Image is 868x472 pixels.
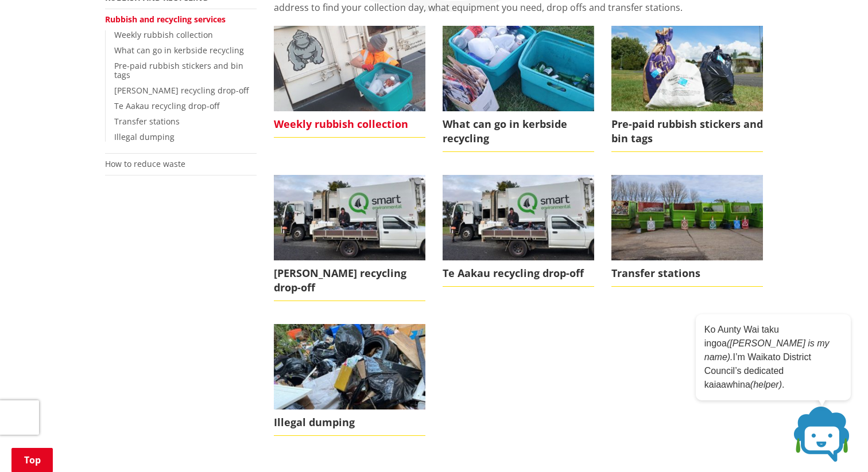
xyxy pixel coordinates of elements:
[443,111,594,152] span: What can go in kerbside recycling
[443,26,594,152] a: What can go in kerbside recycling
[114,29,213,40] a: Weekly rubbish collection
[274,111,425,138] span: Weekly rubbish collection
[274,26,425,138] a: Weekly rubbish collection
[443,26,594,111] img: kerbside recycling
[274,175,425,301] a: [PERSON_NAME] recycling drop-off
[750,380,782,389] em: (helper)
[274,260,425,301] span: [PERSON_NAME] recycling drop-off
[443,175,594,287] a: Te Aakau recycling drop-off
[611,260,763,287] span: Transfer stations
[114,131,175,142] a: Illegal dumping
[11,448,53,472] a: Top
[274,409,425,436] span: Illegal dumping
[443,260,594,287] span: Te Aakau recycling drop-off
[114,45,244,56] a: What can go in kerbside recycling
[704,323,842,392] p: Ko Aunty Wai taku ingoa I’m Waikato District Council’s dedicated kaiaawhina .
[114,100,219,111] a: Te Aakau recycling drop-off
[704,338,830,362] em: ([PERSON_NAME] is my name).
[611,111,763,152] span: Pre-paid rubbish stickers and bin tags
[611,175,763,287] a: Transfer stations
[611,26,763,152] a: Pre-paid rubbish stickers and bin tags
[114,60,243,81] a: Pre-paid rubbish stickers and bin tags
[114,85,249,96] a: [PERSON_NAME] recycling drop-off
[105,158,185,169] a: How to reduce waste
[274,175,425,260] img: Glen Murray drop-off (1)
[274,324,425,436] a: Illegal dumping
[274,324,425,409] img: Illegal dumping
[611,26,763,111] img: Bins bags and tags
[105,14,226,25] a: Rubbish and recycling services
[611,175,763,260] img: Transfer station
[443,175,594,260] img: Glen Murray drop-off (1)
[274,26,425,111] img: Recycling collection
[114,116,180,127] a: Transfer stations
